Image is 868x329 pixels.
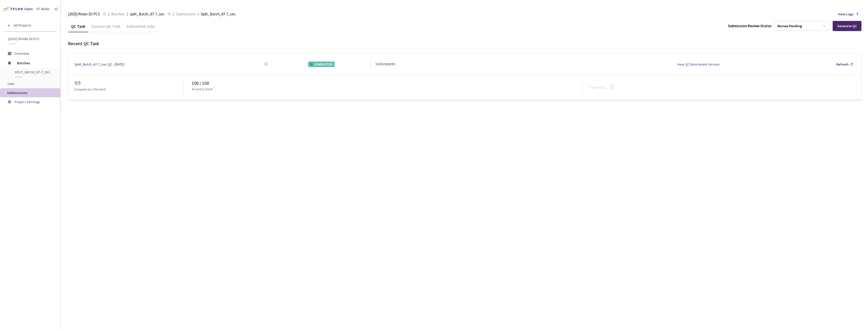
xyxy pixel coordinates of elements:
[308,62,335,67] div: COMPLETED
[838,11,854,17] span: View Logs
[192,80,582,87] div: 100 / 100
[111,11,125,17] span: Batches
[110,11,126,17] a: Batches
[14,23,32,27] span: All Projects
[7,91,28,95] span: Submissions
[74,62,124,67] a: Split_Batch_67-7_sec QC - [DATE]
[837,24,857,28] div: Generate QC
[777,24,802,28] div: Review Pending
[108,11,109,17] li: /
[375,62,395,67] div: 51 REVIEWERS
[17,58,52,68] span: Batches
[68,24,88,32] div: QC Task
[36,7,50,12] div: GT Studio
[68,11,100,17] span: [2025] Rivian 3D PCS
[173,11,174,17] li: /
[175,11,197,17] a: Submissions
[728,23,772,29] div: Submission Review Status
[192,87,212,92] p: Accuracy Score
[836,62,849,67] div: Refresh
[590,85,606,90] a: Open Task
[123,24,158,32] div: Submitted Jobs
[7,81,15,86] span: Jobs
[677,62,719,67] div: View QC Benchmark Version
[176,11,196,17] span: Submissions
[201,11,236,17] span: Split_Batch_67-7_sec
[8,37,53,41] span: [2025] Rivian 3D PCS
[15,70,52,74] span: split_Batch_67-7_sec
[15,51,29,56] span: Overview
[88,24,123,32] div: Custom QC Task
[130,11,165,17] span: split_Batch_67-7_sec
[74,79,183,86] div: 5 / 5
[198,11,199,17] li: /
[68,40,861,47] div: Recent QC Task
[15,100,40,104] span: Project Settings
[74,86,106,92] p: Sequences Checked
[127,11,128,17] li: /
